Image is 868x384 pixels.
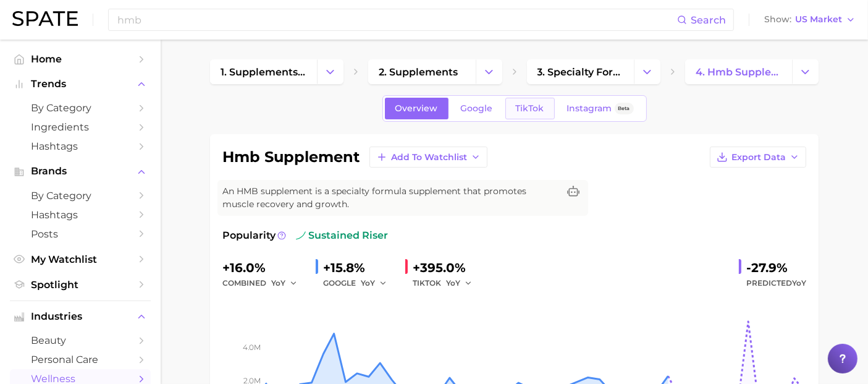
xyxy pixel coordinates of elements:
button: Change Category [476,59,502,84]
a: Google [450,98,504,119]
span: personal care [31,354,130,365]
img: SPATE [12,11,78,26]
span: 3. specialty formula supplements [537,66,623,78]
span: Hashtags [31,209,130,221]
span: YoY [361,278,375,288]
a: My Watchlist [10,250,151,269]
button: Change Category [792,59,819,84]
button: Export Data [710,147,806,168]
span: US Market [795,16,842,23]
span: Brands [31,166,130,177]
span: beauty [31,335,130,346]
span: 1. supplements & ingestibles [221,66,306,78]
div: GOOGLE [323,276,395,291]
span: Popularity [222,228,276,243]
span: by Category [31,190,130,202]
a: 2. supplements [368,59,475,84]
a: 4. hmb supplement [685,59,792,84]
button: Add to Watchlist [369,147,487,168]
span: Export Data [731,152,786,163]
div: combined [222,276,306,291]
img: sustained riser [296,231,306,241]
a: beauty [10,331,151,350]
a: Ingredients [10,117,151,137]
button: Change Category [634,59,660,84]
div: TIKTOK [413,276,481,291]
span: Show [764,16,791,23]
a: Home [10,49,151,69]
button: Change Category [317,59,343,84]
a: InstagramBeta [557,98,644,119]
button: Industries [10,307,151,326]
span: 2. supplements [379,66,458,78]
span: My Watchlist [31,254,130,265]
span: Google [461,103,493,114]
span: Instagram [567,103,612,114]
a: personal care [10,350,151,369]
a: Hashtags [10,205,151,224]
span: Posts [31,228,130,240]
span: Overview [395,103,438,114]
span: Beta [618,103,630,114]
div: -27.9% [746,258,806,278]
input: Search here for a brand, industry, or ingredient [116,9,677,30]
a: TikTok [505,98,555,119]
span: An HMB supplement is a specialty formula supplement that promotes muscle recovery and growth. [222,185,558,211]
div: +16.0% [222,258,306,278]
div: +15.8% [323,258,395,278]
span: Hashtags [31,140,130,152]
span: Home [31,53,130,65]
span: YoY [271,278,285,288]
span: 4. hmb supplement [696,66,782,78]
a: 3. specialty formula supplements [527,59,634,84]
button: Brands [10,162,151,181]
span: TikTok [516,103,544,114]
a: Overview [385,98,449,119]
span: Industries [31,311,130,322]
span: Add to Watchlist [391,152,467,163]
button: Trends [10,75,151,93]
span: Trends [31,79,130,90]
a: by Category [10,186,151,205]
a: Spotlight [10,275,151,294]
span: by Category [31,102,130,114]
span: Search [691,14,726,26]
button: YoY [446,276,473,291]
h1: hmb supplement [222,150,360,164]
a: Hashtags [10,137,151,156]
span: YoY [792,278,806,288]
span: YoY [446,278,460,288]
span: Ingredients [31,121,130,133]
a: 1. supplements & ingestibles [210,59,317,84]
span: Predicted [746,276,806,291]
a: by Category [10,98,151,117]
div: +395.0% [413,258,481,278]
button: YoY [361,276,387,291]
button: ShowUS Market [761,12,859,28]
span: sustained riser [296,228,388,243]
a: Posts [10,224,151,244]
span: Spotlight [31,279,130,291]
button: YoY [271,276,298,291]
